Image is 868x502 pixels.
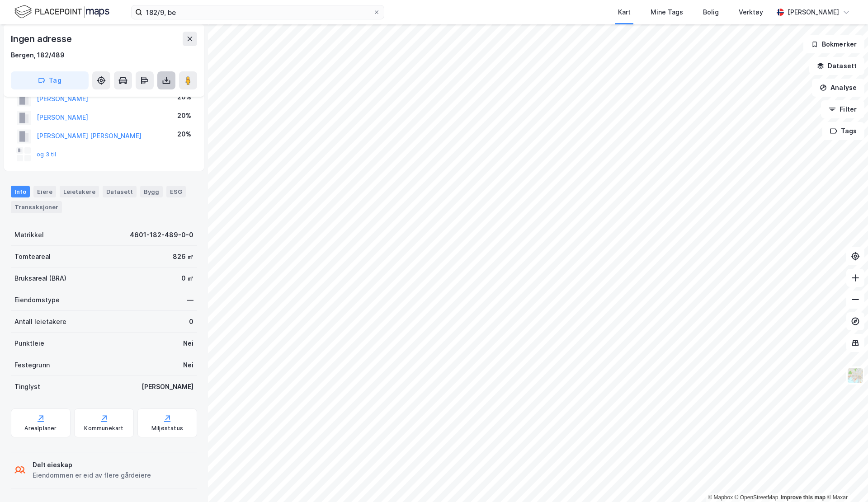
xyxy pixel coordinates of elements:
[183,338,193,349] div: Nei
[189,316,193,327] div: 0
[822,122,864,140] button: Tags
[847,367,864,384] img: Z
[142,381,193,392] div: [PERSON_NAME]
[181,273,193,284] div: 0 ㎡
[823,459,868,502] div: Kontrollprogram for chat
[11,201,62,213] div: Transaksjoner
[823,459,868,502] iframe: Chat Widget
[103,186,137,197] div: Datasett
[618,7,631,18] div: Kart
[703,7,719,18] div: Bolig
[142,5,373,19] input: Søk på adresse, matrikkel, gårdeiere, leietakere eller personer
[14,316,66,327] div: Antall leietakere
[788,7,839,18] div: [PERSON_NAME]
[60,186,99,197] div: Leietakere
[177,92,191,103] div: 20%
[11,50,65,61] div: Bergen, 182/489
[812,79,864,97] button: Analyse
[14,338,44,349] div: Punktleie
[130,230,193,240] div: 4601-182-489-0-0
[187,295,193,305] div: —
[84,425,123,432] div: Kommunekart
[735,494,778,501] a: OpenStreetMap
[140,186,163,197] div: Bygg
[173,251,193,262] div: 826 ㎡
[781,494,826,501] a: Improve this map
[33,470,151,481] div: Eiendommen er eid av flere gårdeiere
[183,360,193,371] div: Nei
[11,186,30,197] div: Info
[11,32,73,46] div: Ingen adresse
[739,7,763,18] div: Verktøy
[14,4,109,20] img: logo.f888ab2527a4732fd821a326f86c7f29.svg
[708,494,733,501] a: Mapbox
[14,273,66,284] div: Bruksareal (BRA)
[651,7,683,18] div: Mine Tags
[151,425,183,432] div: Miljøstatus
[14,295,60,305] div: Eiendomstype
[809,57,864,75] button: Datasett
[33,460,151,470] div: Delt eieskap
[14,360,50,371] div: Festegrunn
[33,186,56,197] div: Eiere
[14,230,44,240] div: Matrikkel
[24,425,57,432] div: Arealplaner
[177,129,191,140] div: 20%
[803,35,864,53] button: Bokmerker
[821,100,864,118] button: Filter
[177,110,191,121] div: 20%
[166,186,186,197] div: ESG
[14,251,51,262] div: Tomteareal
[14,381,40,392] div: Tinglyst
[11,71,89,89] button: Tag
